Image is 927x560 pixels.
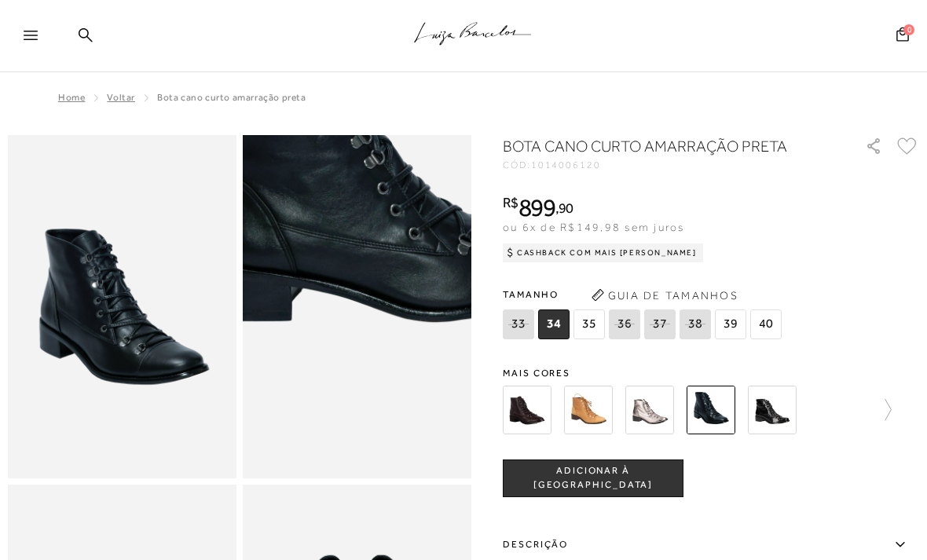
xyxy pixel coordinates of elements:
[892,26,914,47] button: 0
[503,243,703,262] div: Cashback com Mais [PERSON_NAME]
[531,159,601,170] span: 1014006120
[748,386,797,434] img: BOTA CANO CURTO AMARRAÇÃO VERNIZ PRETO
[750,309,782,339] span: 40
[503,221,684,233] span: ou 6x de R$149,98 sem juros
[58,92,85,103] a: Home
[503,283,786,306] span: Tamanho
[8,135,236,478] img: image
[903,24,914,35] span: 0
[504,464,683,492] span: ADICIONAR À [GEOGRAPHIC_DATA]
[687,386,735,434] img: Bota cano curto amarração preta
[503,135,797,157] h1: Bota cano curto amarração preta
[538,309,570,339] span: 34
[609,309,640,339] span: 36
[564,386,613,434] img: BOTA CANO CURTO AMARRAÇÃO COURO ESTONADO
[586,283,743,308] button: Guia de Tamanhos
[680,309,711,339] span: 38
[503,160,817,170] div: CÓD:
[644,309,676,339] span: 37
[503,368,919,378] span: Mais cores
[518,193,555,221] span: 899
[503,309,534,339] span: 33
[573,309,605,339] span: 35
[715,309,746,339] span: 39
[503,386,551,434] img: Bota cano curto amarração café
[625,386,674,434] img: BOTA CANO CURTO AMARRAÇÃO METALIZADO TITÂNIO
[555,201,573,215] i: ,
[503,196,518,210] i: R$
[559,199,573,216] span: 90
[157,92,306,103] span: Bota cano curto amarração preta
[107,92,135,103] a: Voltar
[503,459,683,497] button: ADICIONAR À [GEOGRAPHIC_DATA]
